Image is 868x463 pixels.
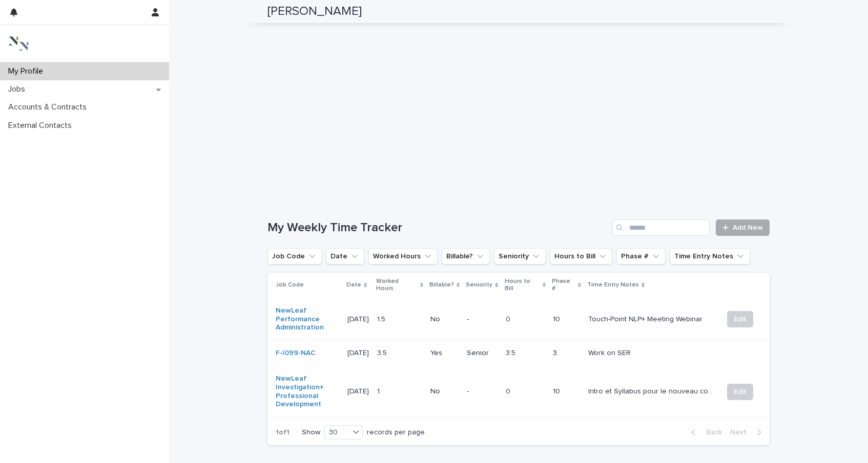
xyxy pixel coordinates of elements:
p: 0 [506,385,512,396]
tr: F-I099-NAC [DATE][DATE] 3.53.5 YesSenior3.53.5 3Work on SERWork on SER [267,341,770,366]
tr: NewLeaf Investigation+ Professional Development [DATE][DATE] 11 No-00 10Intro et Syllabus pour le... [267,366,770,417]
p: - [467,387,497,396]
p: Touch-Point NLP+ Meeting Webinar [588,313,705,324]
button: Hours to Bill [550,248,612,264]
p: Senior [467,349,497,358]
span: Edit [734,314,747,324]
p: External Contacts [4,121,80,130]
span: Next [730,429,753,436]
p: 10 [553,315,580,324]
p: Worked Hours [376,276,417,295]
p: 3.5 [506,347,518,358]
p: Job Code [276,279,304,291]
p: No [430,315,459,324]
button: Edit [727,384,753,400]
p: 2025-08-18 [347,313,371,324]
p: Accounts & Contracts [4,102,95,112]
p: 1 [377,385,382,396]
button: Worked Hours [368,248,438,264]
a: F-I099-NAC [276,349,316,358]
p: No [430,387,459,396]
button: Date [326,248,364,264]
h1: My Weekly Time Tracker [267,221,608,235]
a: Add New [716,219,770,236]
p: 2025-08-18 [347,385,371,396]
span: Edit [734,387,747,397]
a: NewLeaf Performance Administration [276,306,339,332]
p: 3.5 [377,347,389,358]
span: Back [700,429,722,436]
p: Yes [430,349,459,358]
span: Add New [733,224,763,231]
div: 30 [325,427,349,438]
a: NewLeaf Investigation+ Professional Development [276,374,339,409]
p: Time Entry Notes [587,279,639,291]
button: Phase # [616,248,666,264]
p: Work on SER [588,347,633,358]
button: Billable? [442,248,490,264]
p: 1 of 1 [267,420,298,445]
button: Back [683,428,726,437]
button: Next [726,428,770,437]
p: - [467,315,497,324]
p: Hours to Bill [505,276,540,295]
img: 3bAFpBnQQY6ys9Fa9hsD [8,33,29,54]
p: 2025-08-18 [347,347,371,358]
p: Intro et Syllabus pour le nouveau cours + Lecture des doctrines pour la semaine [588,385,717,396]
p: Date [346,279,361,291]
p: Seniority [466,279,492,291]
p: Phase # [552,276,575,295]
p: Jobs [4,84,33,94]
button: Job Code [267,248,322,264]
p: 3 [553,349,580,358]
button: Time Entry Notes [670,248,750,264]
p: My Profile [4,67,51,76]
p: Billable? [429,279,454,291]
input: Search [612,219,710,236]
button: Seniority [494,248,546,264]
p: 0 [506,313,512,324]
button: Edit [727,311,753,327]
p: records per page [367,428,425,437]
p: 1.5 [377,313,387,324]
tr: NewLeaf Performance Administration [DATE][DATE] 1.51.5 No-00 10Touch-Point NLP+ Meeting WebinarTo... [267,298,770,340]
p: Show [302,428,320,437]
h2: [PERSON_NAME] [267,4,362,19]
p: 10 [553,387,580,396]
